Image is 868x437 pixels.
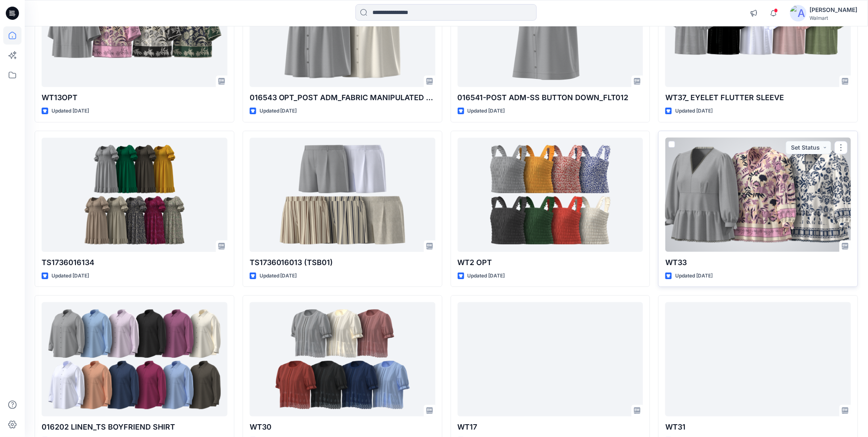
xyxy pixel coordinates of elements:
div: Walmart [810,15,858,21]
a: WT30 [250,302,435,416]
a: TS1736016134 [42,138,227,252]
p: WT13OPT [42,92,227,103]
a: WT2 OPT [458,138,643,252]
a: TS1736016013 (TSB01) [250,138,435,252]
div: [PERSON_NAME] [810,5,858,15]
p: Updated [DATE] [675,272,713,280]
p: WT37_ EYELET FLUTTER SLEEVE [665,92,851,103]
p: Updated [DATE] [260,107,297,115]
p: Updated [DATE] [51,107,89,115]
a: 016202 LINEN_TS BOYFRIEND SHIRT [42,302,227,416]
p: WT17 [458,421,643,433]
p: Updated [DATE] [51,272,89,280]
p: 016202 LINEN_TS BOYFRIEND SHIRT [42,421,227,433]
a: WT33 [665,138,851,252]
p: 016541-POST ADM-SS BUTTON DOWN_FLT012 [458,92,643,103]
p: TS1736016013 (TSB01) [250,257,435,268]
p: 016543 OPT_POST ADM_FABRIC MANIPULATED SHELL [250,92,435,103]
a: WT17 [458,302,643,416]
a: WT31 [665,302,851,416]
p: Updated [DATE] [675,107,713,115]
p: Updated [DATE] [260,272,297,280]
p: WT2 OPT [458,257,643,268]
img: avatar [790,5,807,21]
p: TS1736016134 [42,257,227,268]
p: WT33 [665,257,851,268]
p: WT31 [665,421,851,433]
p: WT30 [250,421,435,433]
p: Updated [DATE] [468,107,505,115]
p: Updated [DATE] [468,272,505,280]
